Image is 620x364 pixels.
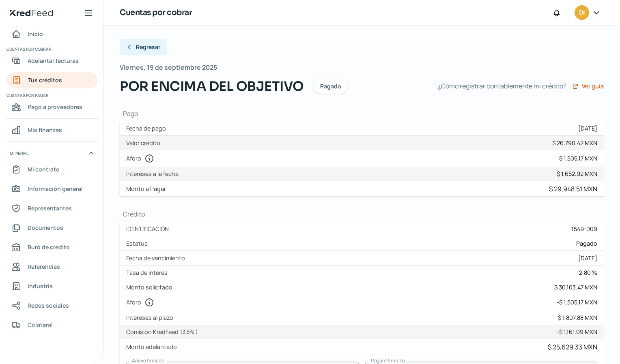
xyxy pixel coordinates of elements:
span: Tus créditos [28,75,62,85]
label: IDENTIFICACIÓN [126,225,172,233]
div: - [557,328,597,336]
div: $ 1,505.17 MXN [559,154,597,162]
span: Documentos [28,223,63,233]
span: Pago a proveedores [28,102,82,112]
a: Pago a proveedores [6,99,98,115]
span: ¿Cómo registrar contablemente mi crédito? [438,80,566,92]
span: Pagaré firmado [371,357,405,364]
a: Documentos [6,220,98,236]
div: - [555,314,597,321]
div: $ 29,948.51 MXN [549,184,597,193]
span: ( % ) [180,328,198,335]
span: Cuentas por pagar [6,92,97,99]
h1: Pago [120,109,604,118]
a: Información general [6,181,98,197]
a: Industria [6,278,98,294]
label: Intereses al plazo [126,314,177,321]
a: Ver guía [572,83,604,90]
div: [DATE] [578,124,597,132]
font: $ 1,807.88 MXN [558,314,597,321]
a: Mis finanzas [6,122,98,138]
span: Ver guía [582,84,604,89]
div: 1549-009 [571,225,597,233]
a: Mi contrato [6,161,98,178]
a: Adelantar facturas [6,53,98,69]
label: Tasa de interés [126,269,171,276]
span: Anexo firmado [132,357,164,364]
span: Viernes, 19 de septiembre 2025 [120,62,217,73]
span: Pagado [320,84,341,89]
label: Monto solicitado [126,283,176,291]
div: $ 30,103.47 MXN [554,283,597,291]
div: $ 25,629.33 MXN [548,343,597,351]
font: Aforo [126,298,141,306]
a: Inicio [6,26,98,42]
h1: Crédito [120,210,604,218]
div: 2.80 % [579,269,597,276]
span: Referencias [28,261,60,272]
a: Buró de crédito [6,239,98,255]
label: Monto a Pagar [126,185,169,193]
h1: Cuentas por cobrar [120,7,192,19]
span: POR ENCIMA DEL OBJETIVO [120,77,304,96]
span: Mi perfil [10,150,28,157]
label: Monto adelantado [126,343,180,351]
div: $ 1,652.92 MXN [557,170,597,178]
span: Regresar [136,44,160,50]
span: Colateral [28,320,53,330]
span: Mi contrato [28,164,60,174]
div: $ 26,790.42 MXN [552,139,597,147]
button: Regresar [120,39,167,55]
div: [DATE] [578,254,597,262]
span: Inicio [28,29,43,39]
span: Representantes [28,203,72,213]
font: Aforo [126,154,141,162]
span: Redes sociales [28,300,69,310]
label: Fecha de pago [126,124,169,132]
font: $ 1,505.17 MXN [559,298,597,306]
span: Información general [28,184,83,194]
a: Tus créditos [6,72,98,88]
a: Referencias [6,259,98,275]
font: Comisión KredFeed [126,328,179,336]
span: Adelantar facturas [28,56,79,66]
label: Intereses a la fecha [126,170,182,178]
span: DI [579,8,585,18]
label: Estatus [126,240,151,247]
a: Colateral [6,317,98,333]
span: Mis finanzas [28,125,62,135]
a: Redes sociales [6,298,98,314]
span: Industria [28,281,53,291]
span: Pagado [576,240,597,247]
label: Fecha de vencimiento [126,254,188,262]
div: - [557,298,597,306]
font: 3.5 [183,328,189,335]
span: Cuentas por cobrar [6,45,97,53]
font: $ 1,161.09 MXN [559,328,597,336]
label: Valor crédito [126,139,164,147]
a: Representantes [6,200,98,216]
span: Buró de crédito [28,242,70,252]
